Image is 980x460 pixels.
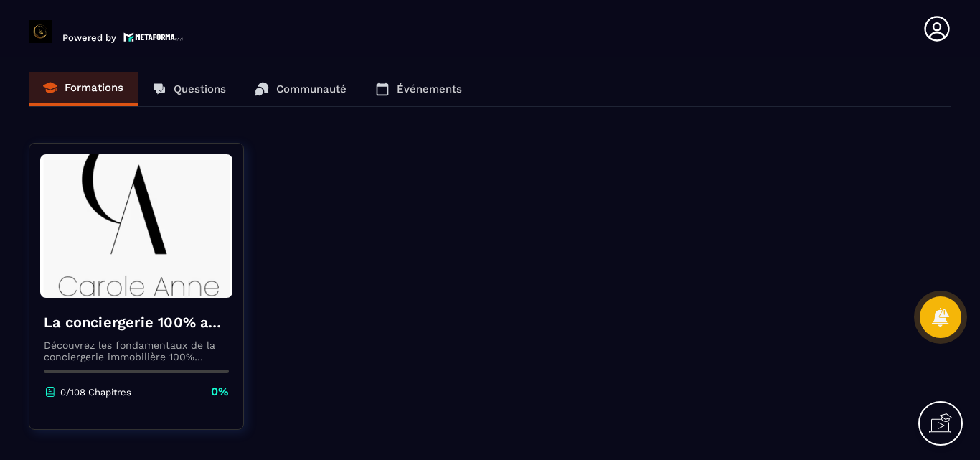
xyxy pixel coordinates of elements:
p: 0% [211,384,229,400]
img: logo-branding [29,20,52,43]
img: banner [40,154,232,298]
img: logo [123,31,184,43]
p: Découvrez les fondamentaux de la conciergerie immobilière 100% automatisée. Cette formation est c... [44,339,229,362]
p: 0/108 Chapitres [60,387,131,398]
h4: La conciergerie 100% automatisée [44,312,229,332]
p: Powered by [62,32,116,43]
